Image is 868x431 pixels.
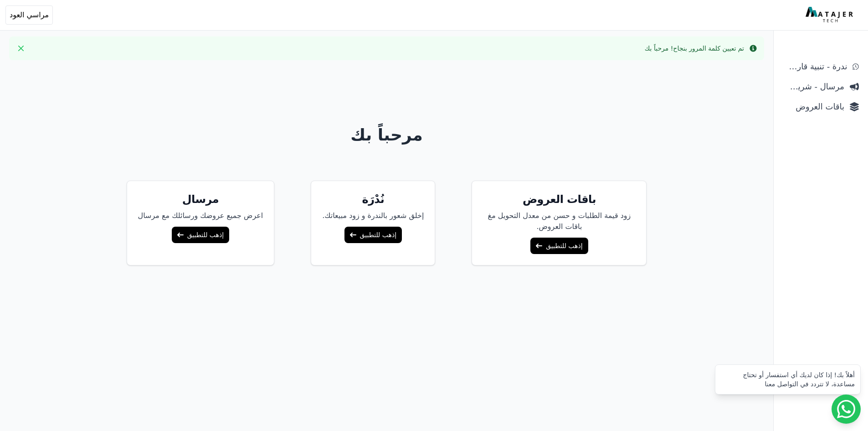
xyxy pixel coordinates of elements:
[530,238,588,254] a: إذهب للتطبيق
[37,126,737,144] h1: مرحباً بك
[10,10,49,21] span: مراسي العود
[483,192,635,207] h5: باقات العروض
[14,41,28,56] button: Close
[783,100,844,113] span: باقات العروض
[322,210,424,221] p: إخلق شعور بالندرة و زود مبيعاتك.
[5,5,53,25] button: مراسي العود
[721,370,855,389] div: أهلاً بك! إذا كان لديك أي استفسار أو تحتاج مساعدة، لا تتردد في التواصل معنا
[344,227,402,243] a: إذهب للتطبيق
[483,210,635,232] p: زود قيمة الطلبات و حسن من معدل التحويل مغ باقات العروض.
[172,227,229,243] a: إذهب للتطبيق
[138,192,263,207] h5: مرسال
[806,7,855,23] img: MatajerTech Logo
[645,44,744,53] div: تم تعيين كلمة المرور بنجاح! مرحباً بك
[138,210,263,221] p: اعرض جميع عروضك ورسائلك مع مرسال
[783,60,847,73] span: ندرة - تنبية قارب علي النفاذ
[322,192,424,207] h5: نُدْرَة
[783,80,844,93] span: مرسال - شريط دعاية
